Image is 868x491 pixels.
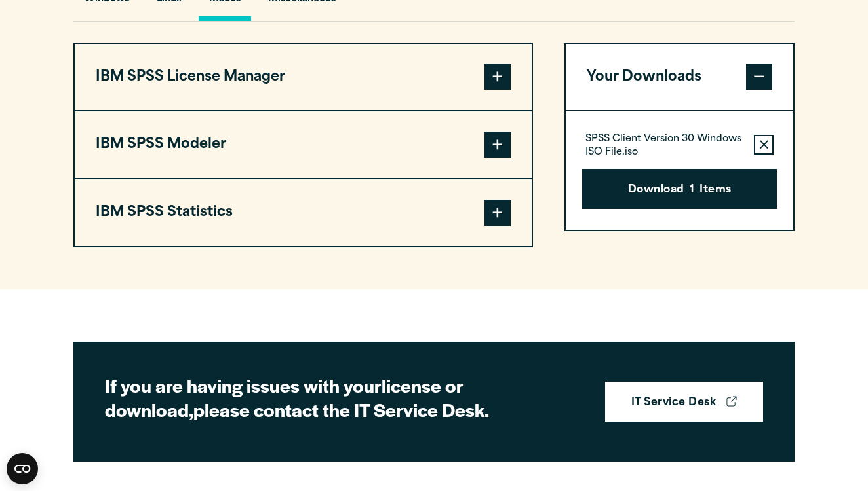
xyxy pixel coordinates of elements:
[105,372,464,423] strong: license or download,
[7,453,38,484] button: Open CMP widget
[566,44,793,111] button: Your Downloads
[75,179,532,246] button: IBM SPSS Statistics
[631,395,716,412] strong: IT Service Desk
[582,169,777,209] button: Download1Items
[105,373,564,422] h2: If you are having issues with your please contact the IT Service Desk.
[690,182,694,199] span: 1
[75,111,532,178] button: IBM SPSS Modeler
[566,110,793,230] div: Your Downloads
[585,133,743,159] p: SPSS Client Version 30 Windows ISO File.iso
[75,44,532,111] button: IBM SPSS License Manager
[605,382,763,422] a: IT Service Desk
